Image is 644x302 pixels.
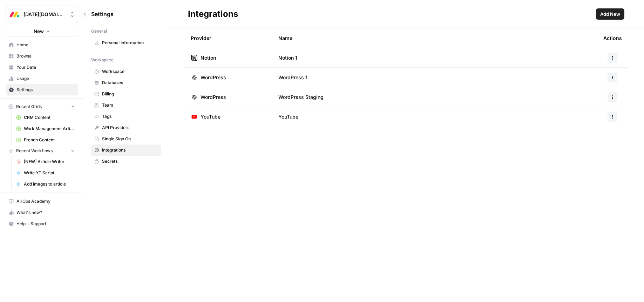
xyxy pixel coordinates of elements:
[34,28,44,35] span: New
[102,91,158,97] span: Billing
[23,11,66,18] span: [DATE][DOMAIN_NAME]
[24,159,75,165] span: [NEW] Article Writer
[13,112,78,123] a: CRM Content
[201,94,226,101] span: WordPress
[603,28,622,48] div: Actions
[13,123,78,134] a: Work Management Article Grid
[102,158,158,165] span: Secrets
[6,101,78,112] button: Recent Grids
[91,28,107,34] span: General
[6,196,78,207] a: AirOps Academy
[16,64,75,71] span: Your Data
[191,113,198,120] img: YouTube
[102,80,158,86] span: Databases
[191,94,198,101] img: WordPress
[91,57,114,63] span: Workspace
[16,198,75,204] span: AirOps Academy
[6,51,78,62] a: Browse
[6,62,78,73] a: Your Data
[6,39,78,51] a: Home
[91,111,161,122] a: Tags
[278,28,592,48] div: Name
[91,133,161,145] a: Single Sign On
[201,74,226,81] span: WordPress
[24,114,75,121] span: CRM Content
[91,10,114,18] span: Settings
[6,6,78,23] button: Workspace: Monday.com
[91,37,161,48] a: Personal Information
[278,54,297,61] span: Notion 1
[16,148,53,154] span: Recent Workflows
[13,134,78,146] a: French Content
[91,88,161,100] a: Billing
[188,8,238,20] div: Integrations
[6,73,78,84] a: Usage
[6,218,78,229] button: Help + Support
[91,77,161,88] a: Databases
[16,75,75,82] span: Usage
[600,11,620,18] span: Add New
[16,221,75,227] span: Help + Support
[91,145,161,156] a: Integrations
[13,156,78,167] a: [NEW] Article Writer
[6,84,78,95] a: Settings
[191,54,198,61] img: Notion
[16,42,75,48] span: Home
[91,100,161,111] a: Team
[16,103,42,110] span: Recent Grids
[91,122,161,133] a: API Providers
[102,40,158,46] span: Personal Information
[6,26,78,36] button: New
[16,53,75,59] span: Browse
[201,113,221,120] span: YouTube
[278,94,324,101] span: WordPress Staging
[13,179,78,190] a: Add images to article
[102,113,158,120] span: Tags
[16,87,75,93] span: Settings
[191,74,198,81] img: WordPress
[278,113,298,120] span: YouTube
[13,167,78,179] a: Write YT Script
[91,156,161,167] a: Secrets
[102,136,158,142] span: Single Sign On
[191,28,211,48] div: Provider
[102,125,158,131] span: API Providers
[6,146,78,156] button: Recent Workflows
[24,170,75,176] span: Write YT Script
[278,74,307,81] span: WordPress 1
[24,137,75,143] span: French Content
[102,147,158,153] span: Integrations
[102,68,158,75] span: Workspace
[201,54,216,61] span: Notion
[24,126,75,132] span: Work Management Article Grid
[91,66,161,77] a: Workspace
[8,8,21,21] img: Monday.com Logo
[596,8,624,20] button: Add New
[24,181,75,187] span: Add images to article
[102,102,158,108] span: Team
[6,207,78,218] button: What's new?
